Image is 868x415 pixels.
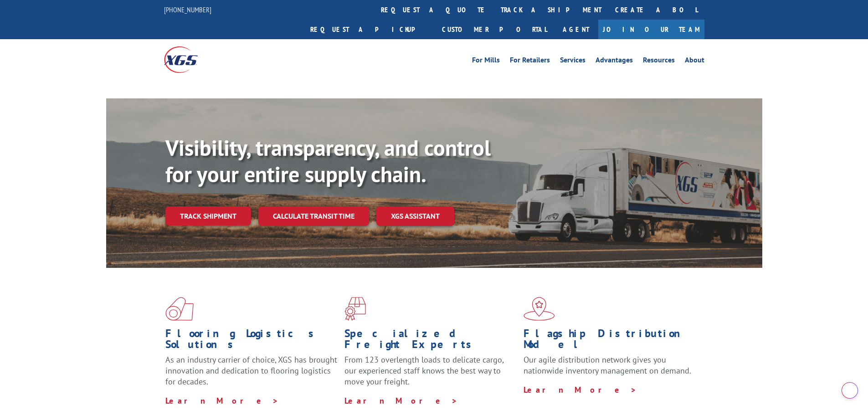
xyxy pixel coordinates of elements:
[165,328,338,354] h1: Flooring Logistics Solutions
[344,395,458,406] a: Learn More >
[165,297,194,321] img: xgs-icon-total-supply-chain-intelligence-red
[524,297,555,321] img: xgs-icon-flagship-distribution-model-red
[258,206,369,226] a: Calculate transit time
[524,328,696,354] h1: Flagship Distribution Model
[165,354,337,387] span: As an industry carrier of choice, XGS has brought innovation and dedication to flooring logistics...
[344,354,517,395] p: From 123 overlength loads to delicate cargo, our experienced staff knows the best way to move you...
[554,20,598,39] a: Agent
[560,56,586,67] a: Services
[472,56,500,67] a: For Mills
[165,206,251,225] a: Track shipment
[643,56,675,67] a: Resources
[303,20,435,39] a: Request a pickup
[164,5,211,14] a: [PHONE_NUMBER]
[344,328,517,354] h1: Specialized Freight Experts
[510,56,550,67] a: For Retailers
[344,297,366,321] img: xgs-icon-focused-on-flooring-red
[376,206,454,226] a: XGS ASSISTANT
[524,384,637,395] a: Learn More >
[524,354,691,376] span: Our agile distribution network gives you nationwide inventory management on demand.
[165,133,491,188] b: Visibility, transparency, and control for your entire supply chain.
[685,56,704,67] a: About
[435,20,554,39] a: Customer Portal
[165,395,279,406] a: Learn More >
[596,56,633,67] a: Advantages
[598,20,704,39] a: Join Our Team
